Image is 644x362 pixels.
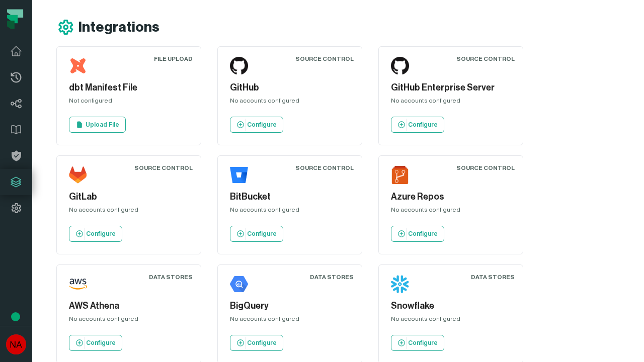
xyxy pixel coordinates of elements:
div: Data Stores [471,273,515,281]
img: AWS Athena [69,275,87,293]
h5: Snowflake [391,299,511,313]
p: Configure [247,339,277,347]
h5: GitHub Enterprise Server [391,81,511,95]
div: No accounts configured [391,315,511,327]
h5: BigQuery [230,299,350,313]
div: No accounts configured [230,206,350,218]
div: Source Control [295,55,354,63]
div: No accounts configured [69,315,189,327]
div: No accounts configured [391,206,511,218]
h1: Integrations [78,19,159,36]
div: Not configured [69,97,189,109]
div: Source Control [134,164,193,172]
a: Configure [230,335,283,351]
p: Configure [408,121,438,129]
h5: AWS Athena [69,299,189,313]
div: Data Stores [149,273,193,281]
div: No accounts configured [69,206,189,218]
h5: BitBucket [230,190,350,204]
p: Configure [408,339,438,347]
div: Source Control [456,55,515,63]
p: Configure [408,230,438,238]
p: Configure [247,230,277,238]
a: Configure [230,226,283,242]
div: Tooltip anchor [11,312,20,321]
p: Configure [86,230,116,238]
img: Snowflake [391,275,409,293]
a: Configure [69,335,122,351]
img: GitHub [230,57,248,75]
a: Configure [69,226,122,242]
div: Data Stores [310,273,354,281]
img: avatar of No Repos Account [6,334,26,354]
img: GitLab [69,166,87,184]
h5: GitHub [230,81,350,95]
div: Source Control [456,164,515,172]
a: Upload File [69,117,126,133]
img: dbt Manifest File [69,57,87,75]
a: Configure [391,117,444,133]
p: Configure [247,121,277,129]
div: File Upload [154,55,193,63]
h5: Azure Repos [391,190,511,204]
a: Configure [391,335,444,351]
a: Configure [391,226,444,242]
img: BitBucket [230,166,248,184]
div: No accounts configured [391,97,511,109]
p: Configure [86,339,116,347]
div: No accounts configured [230,315,350,327]
h5: GitLab [69,190,189,204]
h5: dbt Manifest File [69,81,189,95]
img: Azure Repos [391,166,409,184]
div: Source Control [295,164,354,172]
a: Configure [230,117,283,133]
img: GitHub Enterprise Server [391,57,409,75]
div: No accounts configured [230,97,350,109]
img: BigQuery [230,275,248,293]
